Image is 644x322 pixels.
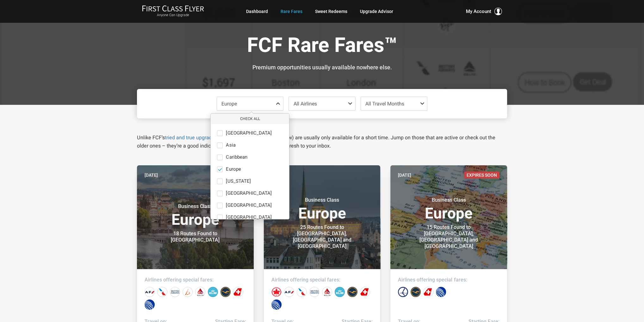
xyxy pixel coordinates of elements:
[142,13,204,17] small: Anyone Can Upgrade
[226,142,235,148] span: Asia
[297,287,307,297] div: American Airlines
[142,34,502,59] h1: FCF Rare Fares™
[436,287,446,297] div: United
[233,287,243,297] div: Swiss
[226,215,271,220] span: [GEOGRAPHIC_DATA]
[322,287,332,297] div: Delta Airlines
[282,197,362,203] small: Business Class
[464,172,499,179] span: Expires Soon
[157,287,167,297] div: American Airlines
[156,230,235,243] div: 18 Routes Found to [GEOGRAPHIC_DATA]
[281,6,302,17] a: Rare Fares
[221,101,237,107] span: Europe
[226,191,271,196] span: [GEOGRAPHIC_DATA]
[137,134,507,150] p: Unlike FCF’s , our Daily Alerts (below) are usually only available for a short time. Jump on thos...
[145,287,155,297] div: Air France
[208,287,218,297] div: KLM
[246,6,268,17] a: Dashboard
[398,197,499,221] h3: Europe
[271,197,373,221] h3: Europe
[145,172,158,179] time: [DATE]
[398,287,408,297] div: Lot Polish
[226,179,251,184] span: [US_STATE]
[409,197,488,203] small: Business Class
[398,277,499,283] h4: Airlines offering special fares:
[226,155,247,160] span: Caribbean
[211,114,289,124] button: Check All
[347,287,357,297] div: Lufthansa
[145,277,246,283] h4: Airlines offering special fares:
[271,287,282,297] div: Air Canada
[226,203,271,208] span: [GEOGRAPHIC_DATA]
[145,203,246,227] h3: Europe
[271,300,282,310] div: United
[282,224,362,249] div: 25 Routes Found to [GEOGRAPHIC_DATA], [GEOGRAPHIC_DATA] and [GEOGRAPHIC_DATA]
[142,64,502,71] h3: Premium opportunities usually available nowhere else.
[398,172,411,179] time: [DATE]
[365,101,404,107] span: All Travel Months
[360,6,393,17] a: Upgrade Advisor
[183,287,193,297] div: Brussels Airlines
[170,287,180,297] div: British Airways
[284,287,294,297] div: Air France
[466,8,491,15] span: My Account
[335,287,345,297] div: KLM
[294,101,317,107] span: All Airlines
[271,277,373,283] h4: Airlines offering special fares:
[195,287,205,297] div: Delta Airlines
[466,8,502,15] button: My Account
[142,5,204,18] a: First Class FlyerAnyone Can Upgrade
[409,224,488,249] div: 15 Routes Found to [GEOGRAPHIC_DATA], [GEOGRAPHIC_DATA] and [GEOGRAPHIC_DATA]
[309,287,319,297] div: British Airways
[165,135,238,141] a: tried and true upgrade strategies
[156,203,235,210] small: Business Class
[142,5,204,12] img: First Class Flyer
[226,167,241,172] span: Europe
[411,287,421,297] div: Lufthansa
[315,6,347,17] a: Sweet Redeems
[360,287,370,297] div: Swiss
[226,130,271,136] span: [GEOGRAPHIC_DATA]
[423,287,433,297] div: Swiss
[145,300,155,310] div: United
[220,287,231,297] div: Lufthansa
